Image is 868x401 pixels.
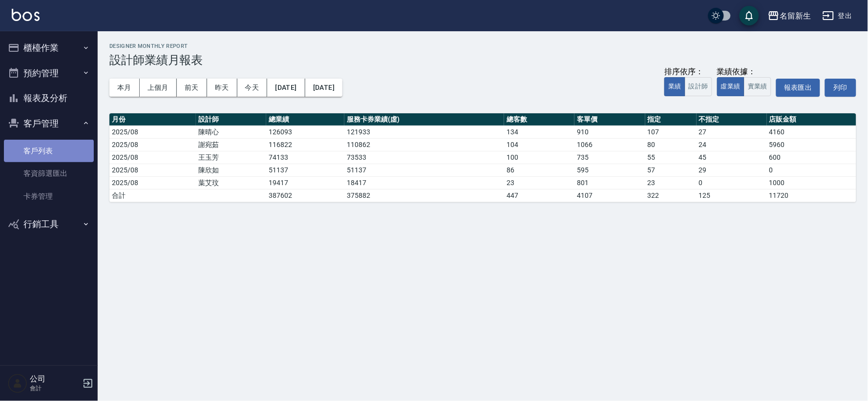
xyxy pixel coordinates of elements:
th: 不指定 [697,113,767,126]
td: 19417 [266,176,344,189]
td: 104 [504,138,574,151]
td: 0 [767,164,856,176]
a: 客戶列表 [4,140,94,162]
td: 735 [574,151,645,164]
td: 葉艾玟 [196,176,266,189]
td: 107 [645,126,697,138]
button: save [740,6,759,25]
button: [DATE] [267,79,305,97]
th: 月份 [109,113,196,126]
th: 客單價 [574,113,645,126]
td: 謝宛茹 [196,138,266,151]
button: 報表匯出 [776,79,820,97]
td: 4107 [574,189,645,202]
img: Logo [12,9,40,21]
h2: Designer Monthly Report [109,43,856,49]
th: 指定 [645,113,697,126]
td: 51137 [266,164,344,176]
div: 業績依據： [717,67,771,77]
button: 業績 [664,77,685,96]
p: 會計 [30,384,80,393]
th: 店販金額 [767,113,856,126]
td: 116822 [266,138,344,151]
button: 上個月 [140,79,177,97]
td: 4160 [767,126,856,138]
td: 100 [504,151,574,164]
td: 2025/08 [109,126,196,138]
button: 登出 [819,7,856,25]
td: 126093 [266,126,344,138]
button: [DATE] [305,79,342,97]
td: 24 [697,138,767,151]
td: 73533 [344,151,504,164]
td: 29 [697,164,767,176]
th: 設計師 [196,113,266,126]
td: 110862 [344,138,504,151]
button: 報表及分析 [4,85,94,111]
div: 名留新生 [780,10,811,22]
td: 陳晴心 [196,126,266,138]
td: 595 [574,164,645,176]
td: 74133 [266,151,344,164]
td: 134 [504,126,574,138]
td: 45 [697,151,767,164]
button: 前天 [177,79,207,97]
button: 列印 [825,79,856,97]
button: 實業績 [744,77,771,96]
button: 昨天 [207,79,237,97]
button: 名留新生 [764,6,815,26]
td: 801 [574,176,645,189]
td: 57 [645,164,697,176]
td: 2025/08 [109,138,196,151]
td: 5960 [767,138,856,151]
button: 本月 [109,79,140,97]
button: 客戶管理 [4,111,94,136]
td: 23 [645,176,697,189]
h3: 設計師業績月報表 [109,53,856,67]
td: 387602 [266,189,344,202]
td: 121933 [344,126,504,138]
button: 今天 [237,79,268,97]
td: 375882 [344,189,504,202]
table: a dense table [109,113,856,202]
button: 預約管理 [4,61,94,86]
td: 2025/08 [109,164,196,176]
td: 51137 [344,164,504,176]
td: 910 [574,126,645,138]
td: 陳欣如 [196,164,266,176]
td: 1000 [767,176,856,189]
td: 125 [697,189,767,202]
td: 600 [767,151,856,164]
th: 總客數 [504,113,574,126]
td: 王玉芳 [196,151,266,164]
td: 11720 [767,189,856,202]
th: 總業績 [266,113,344,126]
img: Person [8,374,27,393]
td: 80 [645,138,697,151]
a: 卡券管理 [4,185,94,208]
th: 服務卡券業績(虛) [344,113,504,126]
td: 322 [645,189,697,202]
td: 合計 [109,189,196,202]
td: 2025/08 [109,176,196,189]
td: 2025/08 [109,151,196,164]
td: 86 [504,164,574,176]
td: 27 [697,126,767,138]
td: 447 [504,189,574,202]
a: 客資篩選匯出 [4,162,94,185]
button: 櫃檯作業 [4,35,94,61]
button: 虛業績 [717,77,744,96]
div: 排序依序： [664,67,712,77]
td: 1066 [574,138,645,151]
button: 行銷工具 [4,211,94,237]
td: 23 [504,176,574,189]
button: 設計師 [685,77,712,96]
td: 55 [645,151,697,164]
h5: 公司 [30,374,80,384]
td: 18417 [344,176,504,189]
td: 0 [697,176,767,189]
